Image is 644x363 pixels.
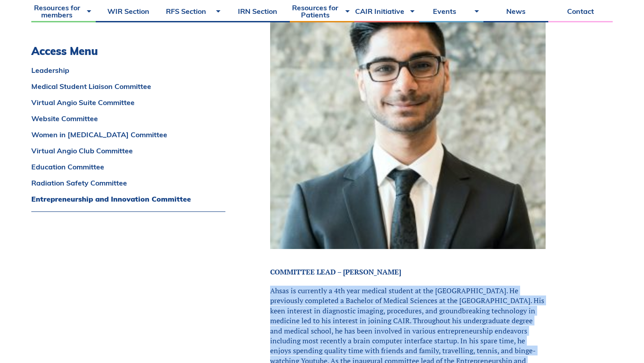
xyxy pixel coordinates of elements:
[31,131,225,138] a: Women in [MEDICAL_DATA] Committee
[270,267,401,277] strong: COMMITTEE LEAD – [PERSON_NAME]
[31,115,225,122] a: Website Committee
[31,147,225,154] a: Virtual Angio Club Committee
[31,99,225,106] a: Virtual Angio Suite Committee
[31,195,225,203] a: Entrepreneurship and Innovation Committee
[31,83,225,90] a: Medical Student Liaison Committee
[31,45,225,58] h3: Access Menu
[31,163,225,170] a: Education Committee
[31,179,225,186] a: Radiation Safety Committee
[31,67,225,74] a: Leadership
